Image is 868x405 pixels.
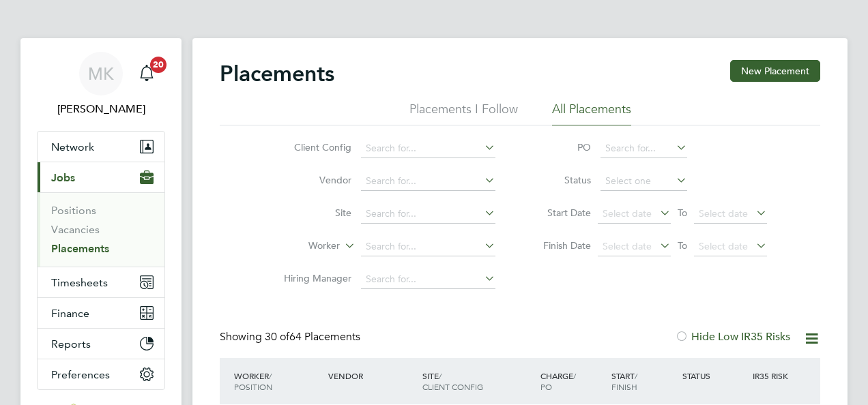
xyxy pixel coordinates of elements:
div: Jobs [38,192,164,267]
input: Select one [601,172,687,191]
label: Start Date [530,207,591,219]
button: Preferences [38,359,164,389]
button: Timesheets [38,267,164,297]
a: MK[PERSON_NAME] [37,52,165,117]
input: Search for... [361,237,495,256]
label: Status [530,174,591,186]
input: Search for... [361,172,495,191]
span: To [674,204,691,222]
span: Finance [51,307,89,320]
span: 64 Placements [265,330,360,344]
span: / Finish [611,370,637,392]
input: Search for... [361,270,495,289]
label: Finish Date [530,239,591,252]
button: Jobs [38,162,164,192]
li: Placements I Follow [409,101,518,125]
input: Search for... [361,205,495,224]
button: New Placement [730,60,820,82]
a: Positions [51,204,96,217]
span: 20 [150,57,167,73]
span: Select date [699,240,748,252]
span: Preferences [51,368,110,381]
button: Reports [38,329,164,359]
span: Select date [603,240,652,252]
label: Vendor [273,174,351,186]
span: / Position [234,370,272,392]
input: Search for... [361,139,495,158]
span: Jobs [51,171,75,184]
div: Charge [537,363,608,399]
button: Network [38,132,164,162]
span: 30 of [265,330,289,344]
a: Vacancies [51,223,100,236]
span: MK [88,65,114,82]
div: IR35 Risk [749,363,796,388]
span: Megan Knowles [37,101,165,117]
label: PO [530,141,591,153]
span: Timesheets [51,276,108,289]
div: Site [419,363,537,399]
span: Network [51,140,94,153]
li: All Placements [552,101,631,125]
span: / Client Config [422,370,483,392]
span: Select date [603,207,652,220]
div: Vendor [325,363,419,388]
label: Hide Low IR35 Risks [675,330,790,344]
div: Start [608,363,679,399]
label: Client Config [273,141,351,153]
div: Status [679,363,750,388]
a: Placements [51,242,109,255]
label: Site [273,207,351,219]
div: Worker [231,363,325,399]
a: 20 [133,52,160,95]
button: Finance [38,298,164,328]
span: To [674,237,691,254]
span: Reports [51,337,91,350]
label: Worker [261,239,340,253]
label: Hiring Manager [273,272,351,284]
h2: Placements [220,60,334,87]
input: Search for... [601,139,687,158]
div: Showing [220,330,363,344]
span: / PO [540,370,576,392]
span: Select date [699,207,748,220]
